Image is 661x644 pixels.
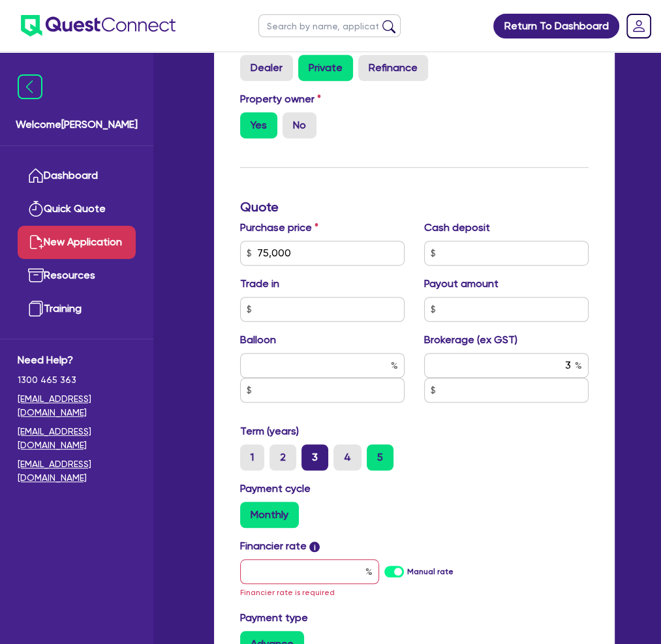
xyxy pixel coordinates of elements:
[240,332,276,348] label: Balloon
[18,159,136,192] a: Dashboard
[424,276,499,292] label: Payout amount
[18,292,136,326] a: Training
[283,112,316,138] label: No
[240,502,299,528] label: Monthly
[18,74,42,99] img: icon-menu-close
[18,392,136,420] a: [EMAIL_ADDRESS][DOMAIN_NAME]
[18,373,136,387] span: 1300 465 363
[240,55,293,81] label: Dealer
[240,588,335,597] span: Financier rate is required
[240,423,299,439] label: Term (years)
[301,444,328,470] label: 3
[424,332,517,348] label: Brokerage (ex GST)
[240,91,321,107] label: Property owner
[269,444,296,470] label: 2
[407,566,453,577] label: Manual rate
[18,226,136,259] a: New Application
[240,199,589,215] h3: Quote
[240,538,320,554] label: Financier rate
[21,15,176,37] img: quest-connect-logo-blue
[28,301,44,316] img: training
[28,201,44,217] img: quick-quote
[367,444,393,470] label: 5
[18,192,136,226] a: Quick Quote
[28,234,44,250] img: new-application
[18,457,136,485] a: [EMAIL_ADDRESS][DOMAIN_NAME]
[18,352,136,368] span: Need Help?
[240,112,277,138] label: Yes
[240,610,308,626] label: Payment type
[622,9,656,43] a: Dropdown toggle
[240,444,264,470] label: 1
[493,14,619,38] a: Return To Dashboard
[358,55,428,81] label: Refinance
[18,425,136,452] a: [EMAIL_ADDRESS][DOMAIN_NAME]
[298,55,353,81] label: Private
[28,268,44,283] img: resources
[240,276,279,292] label: Trade in
[309,542,320,552] span: i
[424,220,490,236] label: Cash deposit
[18,259,136,292] a: Resources
[16,117,138,132] span: Welcome [PERSON_NAME]
[240,481,311,497] label: Payment cycle
[333,444,361,470] label: 4
[258,14,401,37] input: Search by name, application ID or mobile number...
[240,220,318,236] label: Purchase price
